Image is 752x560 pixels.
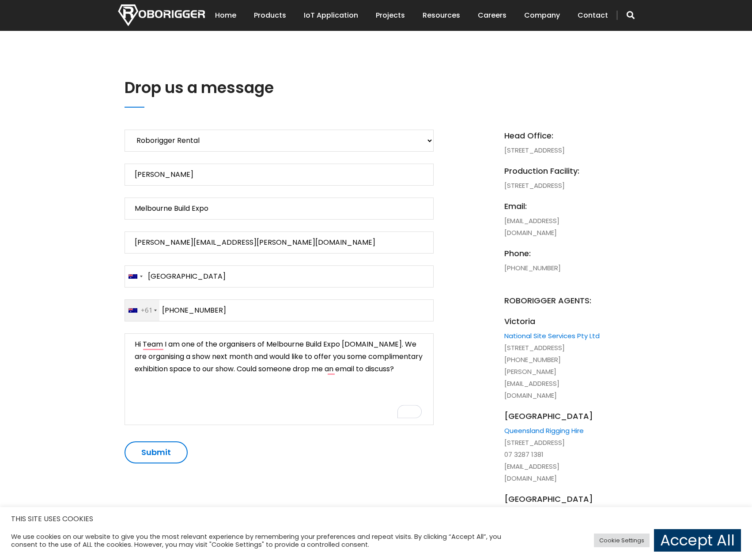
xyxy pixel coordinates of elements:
div: Australia: +61 [125,300,159,321]
textarea: To enrich screen reader interactions, please activate Accessibility in Grammarly extension settings [125,333,434,425]
img: Nortech [118,4,205,26]
form: Contact form [125,130,434,463]
input: Submit [125,441,188,463]
a: Resources [423,2,460,29]
a: Queensland Rigging Hire [504,426,584,435]
span: Victoria [504,315,601,327]
div: We use cookies on our website to give you the most relevant experience by remembering your prefer... [11,533,522,549]
div: Australia [125,266,145,287]
a: IoT Application [304,2,358,29]
a: National Site Services Pty Ltd [504,331,600,340]
li: [STREET_ADDRESS] 07 3287 1381 [EMAIL_ADDRESS][DOMAIN_NAME] [504,410,601,484]
span: Production Facility: [504,165,601,177]
a: Home [215,2,236,29]
a: Careers [478,2,506,29]
a: Contact [578,2,608,29]
a: Accept All [654,529,741,552]
h2: Drop us a message [125,77,615,98]
a: Cookie Settings [594,534,650,547]
span: email: [504,200,601,212]
span: phone: [504,247,601,259]
a: Company [524,2,560,29]
span: ROBORIGGER AGENTS: [504,283,601,306]
span: Head Office: [504,130,601,142]
div: +61 [128,300,159,321]
span: [GEOGRAPHIC_DATA] [504,410,601,422]
h5: THIS SITE USES COOKIES [11,513,741,525]
li: [STREET_ADDRESS] [504,165,601,191]
li: [STREET_ADDRESS] [504,130,601,156]
li: [PHONE_NUMBER] [504,247,601,274]
span: [GEOGRAPHIC_DATA] [504,493,601,505]
a: Products [254,2,286,29]
li: [STREET_ADDRESS] [PHONE_NUMBER] [PERSON_NAME][EMAIL_ADDRESS][DOMAIN_NAME] [504,315,601,401]
a: Projects [376,2,405,29]
li: [EMAIL_ADDRESS][DOMAIN_NAME] [504,200,601,239]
